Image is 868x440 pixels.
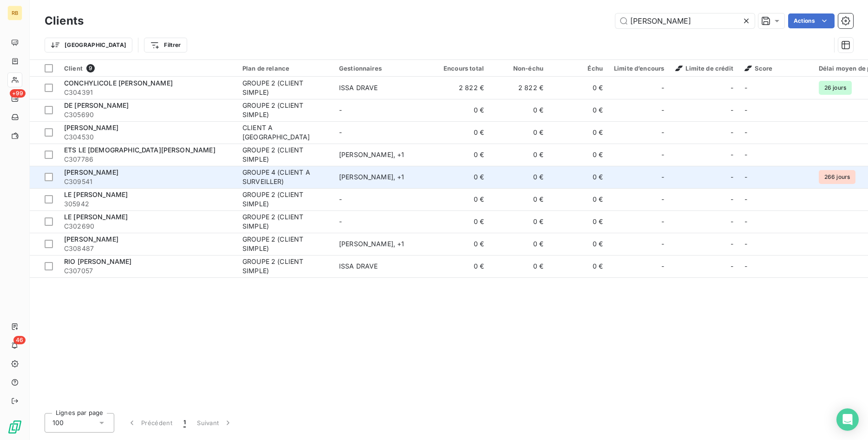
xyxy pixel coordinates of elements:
span: C307786 [64,155,231,164]
div: Non-échu [495,65,543,72]
div: [PERSON_NAME] , + 1 [339,239,424,249]
span: ISSA DRAVE [339,262,378,270]
span: C304530 [64,132,231,142]
button: Actions [788,13,835,28]
div: GROUPE 2 (CLIENT SIMPLE) [242,257,328,276]
td: 0 € [489,210,549,233]
span: 1 [183,418,186,427]
span: - [744,106,747,114]
span: - [661,83,664,92]
div: GROUPE 2 (CLIENT SIMPLE) [242,101,328,119]
span: - [731,128,733,137]
span: C307057 [64,266,231,276]
span: CONCHYLICOLE [PERSON_NAME] [64,79,173,87]
button: [GEOGRAPHIC_DATA] [45,38,132,53]
span: - [744,151,747,158]
h3: Clients [45,13,84,29]
button: 1 [178,413,191,433]
span: ETS LE [DEMOGRAPHIC_DATA][PERSON_NAME] [64,146,215,154]
div: GROUPE 2 (CLIENT SIMPLE) [242,145,328,164]
span: - [661,172,664,182]
span: - [731,172,733,182]
td: 0 € [549,233,608,255]
span: - [339,217,342,225]
div: RB [7,6,22,20]
div: GROUPE 2 (CLIENT SIMPLE) [242,79,328,97]
td: 0 € [430,233,489,255]
div: GROUPE 2 (CLIENT SIMPLE) [242,190,328,209]
span: LE [PERSON_NAME] [64,190,128,198]
span: - [731,105,733,115]
td: 0 € [549,144,608,166]
td: 0 € [549,255,608,277]
span: - [661,239,664,249]
td: 0 € [549,77,608,99]
span: - [744,128,747,136]
span: +99 [10,89,26,98]
button: Filtrer [144,38,187,53]
span: RIO [PERSON_NAME] [64,257,132,265]
span: [PERSON_NAME] [64,168,118,176]
div: Échu [555,65,603,72]
span: C305690 [64,110,231,119]
div: [PERSON_NAME] , + 1 [339,172,424,182]
span: - [731,262,733,271]
div: Plan de relance [242,65,328,72]
span: - [731,150,733,159]
div: Open Intercom Messenger [836,408,859,431]
span: - [661,105,664,115]
div: Encours total [436,65,484,72]
td: 0 € [430,121,489,144]
div: GROUPE 2 (CLIENT SIMPLE) [242,235,328,253]
span: - [744,217,747,225]
td: 0 € [430,166,489,188]
div: Gestionnaires [339,65,424,72]
td: 0 € [489,255,549,277]
span: ISSA DRAVE [339,84,378,92]
span: - [661,262,664,271]
span: [PERSON_NAME] [64,235,118,243]
td: 0 € [489,188,549,210]
button: Précédent [122,413,178,433]
span: - [744,240,747,248]
div: GROUPE 4 (CLIENT A SURVEILLER) [242,168,328,186]
span: 266 jours [819,170,855,184]
div: CLIENT A [GEOGRAPHIC_DATA] [242,123,328,142]
span: 305942 [64,199,231,209]
div: GROUPE 2 (CLIENT SIMPLE) [242,212,328,231]
td: 0 € [430,210,489,233]
td: 0 € [489,99,549,121]
span: 9 [86,64,95,72]
span: - [661,195,664,204]
td: 0 € [430,255,489,277]
span: - [339,106,342,114]
input: Rechercher [615,13,755,28]
td: 0 € [549,188,608,210]
td: 0 € [489,121,549,144]
span: [PERSON_NAME] [64,124,118,131]
td: 0 € [430,144,489,166]
span: - [744,84,747,92]
span: - [731,217,733,226]
span: C309541 [64,177,231,186]
td: 0 € [430,188,489,210]
span: C302690 [64,222,231,231]
span: - [661,128,664,137]
span: 100 [52,418,64,427]
button: Suivant [191,413,238,433]
td: 2 822 € [430,77,489,99]
span: 46 [13,336,26,344]
span: - [731,195,733,204]
td: 0 € [489,166,549,188]
td: 0 € [489,233,549,255]
div: Limite d’encours [614,65,664,72]
td: 0 € [549,210,608,233]
td: 0 € [549,99,608,121]
span: - [339,128,342,136]
span: - [731,239,733,249]
span: - [661,150,664,159]
td: 0 € [430,99,489,121]
td: 0 € [549,121,608,144]
span: DE [PERSON_NAME] [64,101,129,109]
span: - [339,195,342,203]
